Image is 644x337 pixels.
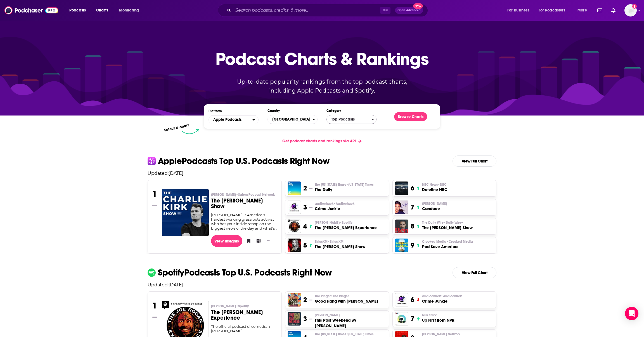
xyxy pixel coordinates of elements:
[625,307,638,320] div: Open Intercom Messenger
[315,239,365,244] p: SiriusXM • Sirius XM
[143,171,501,176] p: Updated: [DATE]
[422,313,454,323] a: NPR•NPRUp First from NPR
[395,220,408,233] img: The Ben Shapiro Show
[223,4,433,17] div: Search podcasts, credits, & more...
[158,157,329,166] p: Apple Podcasts Top U.S. Podcasts Right Now
[265,238,273,244] button: Show More Button
[422,239,473,244] p: Crooked Media • Crooked Media
[413,3,423,9] span: New
[422,313,454,317] p: NPR • NPR
[288,312,301,326] a: This Past Weekend w/ Theo Von
[303,222,307,230] h3: 4
[93,6,112,15] a: Charts
[255,237,260,245] button: Add to List
[315,244,365,249] h3: The [PERSON_NAME] Show
[216,41,429,77] p: Podcast Charts & Rankings
[288,220,301,233] a: The Joe Rogan Experience
[395,312,408,326] img: Up First from NPR
[226,77,418,95] p: Up-to-date popularity rankings from the top podcast charts, including Apple Podcasts and Spotify.
[315,239,365,249] a: SiriusXM•Sirius XMThe [PERSON_NAME] Show
[503,6,536,15] button: open menu
[609,6,618,15] a: Show notifications dropdown
[422,220,473,225] p: The Daily Wire • Daily Wire+
[315,182,373,187] p: The New York Times • New York Times
[119,6,139,14] span: Monitoring
[288,293,301,307] a: Good Hang with Amy Poehler
[148,157,156,165] img: apple Icon
[422,201,447,206] span: [PERSON_NAME]
[315,206,354,211] h3: Crime Junkie
[395,239,408,252] a: Pod Save America
[315,220,352,225] span: [PERSON_NAME]
[395,201,408,214] img: Candace
[303,241,307,249] h3: 5
[4,5,58,16] a: Podchaser - Follow, Share and Rate Podcasts
[211,304,277,324] a: [PERSON_NAME]•SpotifyThe [PERSON_NAME] Experience
[395,182,408,195] a: Dateline NBC
[444,221,463,225] span: • Daily Wire+
[303,203,307,211] h3: 3
[152,301,157,311] h3: 1
[632,4,637,9] svg: Add a profile image
[143,282,501,287] p: Updated: [DATE]
[422,220,473,230] a: The Daily Wire•Daily Wire+The [PERSON_NAME] Show
[315,313,340,317] span: [PERSON_NAME]
[315,182,373,187] span: The [US_STATE] Times
[288,182,301,195] img: The Daily
[380,7,390,14] span: ⌘ K
[595,6,605,15] a: Show notifications dropdown
[331,294,349,298] span: • The Ringer
[326,115,377,124] button: Categories
[315,294,378,304] a: The Ringer•The RingerGood Hang with [PERSON_NAME]
[236,304,249,308] span: • Spotify
[411,241,414,249] h3: 9
[422,317,454,323] h3: Up First from NPR
[288,239,301,252] img: The Megyn Kelly Show
[211,235,243,247] a: View Insights
[162,189,209,236] a: The Charlie Kirk Show
[428,313,437,317] span: • NPR
[438,183,447,187] span: • NBC
[268,115,312,124] span: [GEOGRAPHIC_DATA]
[211,198,277,209] h3: The [PERSON_NAME] Show
[315,332,373,336] p: The New York Times • New York Times
[211,304,249,308] span: [PERSON_NAME]
[395,7,423,14] button: Open AdvancedNew
[422,239,473,249] a: Crooked Media•Crooked MediaPod Save America
[211,213,277,230] div: [PERSON_NAME] is America's hardest working grassroots activist who has your inside scoop on the b...
[303,315,307,323] h3: 3
[422,239,473,244] span: Crooked Media
[303,184,307,192] h3: 2
[422,182,448,187] p: NBC News • NBC
[211,192,277,213] a: [PERSON_NAME]•Salem Podcast NetworkThe [PERSON_NAME] Show
[148,268,156,277] img: spotify Icon
[315,201,354,206] span: audiochuck
[315,201,354,206] p: audiochuck • Audiochuck
[288,201,301,214] img: Crime Junkie
[315,313,387,329] a: [PERSON_NAME]This Past Weekend w/ [PERSON_NAME]
[211,192,275,197] span: [PERSON_NAME]
[69,6,86,14] span: Podcasts
[96,6,108,14] span: Charts
[315,220,377,230] a: [PERSON_NAME]•SpotifyThe [PERSON_NAME] Experience
[624,4,637,17] button: Show profile menu
[422,244,473,249] h3: Pod Save America
[422,294,462,298] span: audiochuck
[395,293,408,307] img: Crime Junkie
[315,201,354,211] a: audiochuck•AudiochuckCrime Junkie
[115,6,146,15] button: open menu
[422,220,463,225] span: The Daily Wire
[422,206,447,211] h3: Candace
[209,115,259,124] h2: Platforms
[411,203,414,211] h3: 7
